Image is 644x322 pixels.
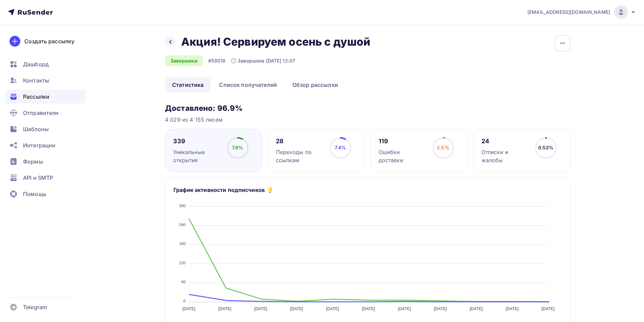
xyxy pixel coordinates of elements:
tspan: [DATE] [290,306,303,311]
span: Telegram [23,303,47,311]
tspan: 300 [179,204,186,208]
span: Рассылки [23,93,49,101]
span: 2.5% [437,145,449,150]
span: Помощь [23,190,46,198]
a: Статистика [165,77,211,93]
div: #58018 [208,57,225,64]
span: Шаблоны [23,125,49,133]
span: API и SMTP [23,174,53,182]
a: Рассылки [5,90,86,103]
tspan: [DATE] [542,306,555,311]
tspan: 60 [181,280,186,284]
tspan: 0 [184,299,186,303]
span: 7.6% [232,145,243,150]
span: Интеграции [23,141,55,149]
div: 28 [276,137,324,145]
div: Завершена [DATE] 12:07 [231,57,295,64]
tspan: 180 [179,242,186,246]
div: Завершена [165,55,203,66]
a: Шаблоны [5,122,86,136]
div: Переходы по ссылкам [276,148,324,164]
span: Контакты [23,76,49,84]
tspan: [DATE] [218,306,232,311]
div: 119 [379,137,426,145]
span: 0.53% [538,145,554,150]
tspan: [DATE] [254,306,267,311]
a: Дашборд [5,57,86,71]
span: Отправители [23,109,59,117]
span: [EMAIL_ADDRESS][DOMAIN_NAME] [527,9,610,16]
div: Уникальные открытия [173,148,221,164]
tspan: [DATE] [470,306,483,311]
tspan: [DATE] [398,306,411,311]
div: 24 [481,137,529,145]
tspan: [DATE] [506,306,519,311]
div: 4 029 из 4 155 писем [165,116,571,124]
span: Формы [23,157,43,166]
tspan: [DATE] [362,306,375,311]
h3: Доставлено: 96.9% [165,103,571,113]
span: 7.4% [335,145,346,150]
a: Отправители [5,106,86,120]
div: Ошибки доставки [379,148,426,164]
a: Контакты [5,74,86,87]
a: [EMAIL_ADDRESS][DOMAIN_NAME] [527,5,636,19]
div: Отписки и жалобы [481,148,529,164]
a: Обзор рассылки [285,77,345,93]
div: 339 [173,137,221,145]
a: Список получателей [212,77,284,93]
h5: График активности подписчиков [173,186,265,194]
tspan: 240 [179,223,186,227]
div: Создать рассылку [24,37,74,45]
h2: Акция! Сервируем осень с душой [181,35,370,49]
tspan: [DATE] [434,306,447,311]
tspan: 120 [179,261,186,265]
tspan: [DATE] [326,306,339,311]
tspan: [DATE] [182,306,195,311]
span: Дашборд [23,60,49,68]
a: Формы [5,155,86,168]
